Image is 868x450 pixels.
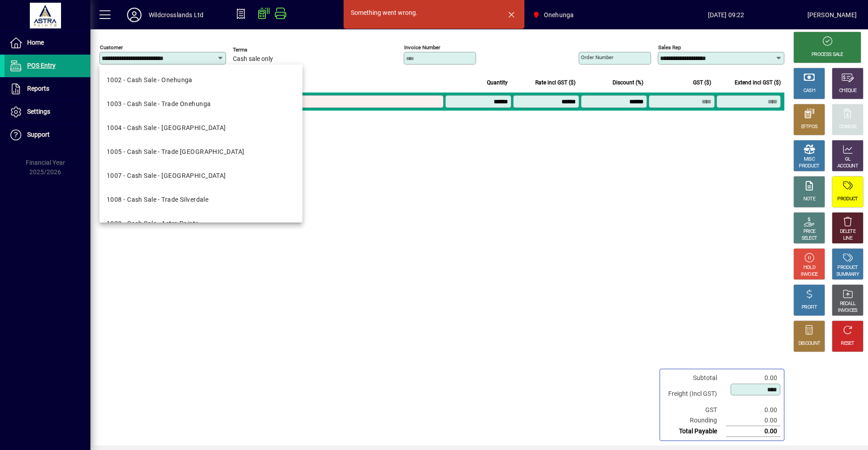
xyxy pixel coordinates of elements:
[100,44,123,51] mat-label: Customer
[27,131,50,138] span: Support
[27,39,44,46] span: Home
[839,124,857,130] div: CHARGE
[811,51,843,58] div: PROCESS SALE
[487,78,508,88] span: Quantity
[233,47,287,53] span: Terms
[535,78,576,88] span: Rate incl GST ($)
[799,163,819,170] div: PRODUCT
[801,271,817,278] div: INVOICE
[107,219,199,228] div: 1009 - Cash Sale - Astra Paints
[735,78,781,88] span: Extend incl GST ($)
[664,415,726,426] td: Rounding
[798,340,820,347] div: DISCOUNT
[120,7,149,23] button: Profile
[803,228,816,235] div: PRICE
[804,156,815,163] div: MISC
[801,124,818,130] div: EFTPOS
[99,68,302,92] mat-option: 1002 - Cash Sale - Onehunga
[837,264,858,271] div: PRODUCT
[836,271,859,278] div: SUMMARY
[726,405,780,415] td: 0.00
[99,140,302,164] mat-option: 1005 - Cash Sale - Trade Christchurch
[5,101,90,123] a: Settings
[664,405,726,415] td: GST
[233,56,273,63] span: Cash sale only
[845,156,851,163] div: GL
[99,92,302,116] mat-option: 1003 - Cash Sale - Trade Onehunga
[843,235,852,242] div: LINE
[99,164,302,188] mat-option: 1007 - Cash Sale - Silverdale
[645,8,807,22] span: [DATE] 09:22
[544,8,574,22] span: Onehunga
[27,108,50,115] span: Settings
[841,340,854,347] div: RESET
[840,301,856,307] div: RECALL
[107,99,211,109] div: 1003 - Cash Sale - Trade Onehunga
[838,307,857,314] div: INVOICES
[99,212,302,236] mat-option: 1009 - Cash Sale - Astra Paints
[99,188,302,212] mat-option: 1008 - Cash Sale - Trade Silverdale
[664,383,726,405] td: Freight (Incl GST)
[803,88,815,94] div: CASH
[840,228,855,235] div: DELETE
[107,171,226,181] div: 1007 - Cash Sale - [GEOGRAPHIC_DATA]
[27,85,49,92] span: Reports
[5,78,90,100] a: Reports
[27,62,56,69] span: POS Entry
[613,78,643,88] span: Discount (%)
[837,196,858,203] div: PRODUCT
[107,195,208,204] div: 1008 - Cash Sale - Trade Silverdale
[664,373,726,383] td: Subtotal
[803,196,815,203] div: NOTE
[726,426,780,437] td: 0.00
[149,8,203,22] div: Wildcrosslands Ltd
[404,44,440,51] mat-label: Invoice number
[99,116,302,140] mat-option: 1004 - Cash Sale - Christchurch
[803,264,815,271] div: HOLD
[802,235,817,242] div: SELECT
[802,304,817,311] div: PROFIT
[107,147,244,157] div: 1005 - Cash Sale - Trade [GEOGRAPHIC_DATA]
[5,32,90,54] a: Home
[107,123,226,133] div: 1004 - Cash Sale - [GEOGRAPHIC_DATA]
[528,7,577,23] span: Onehunga
[581,54,613,60] mat-label: Order number
[837,163,858,170] div: ACCOUNT
[726,415,780,426] td: 0.00
[658,44,681,51] mat-label: Sales rep
[693,78,711,88] span: GST ($)
[839,88,856,94] div: CHEQUE
[5,124,90,146] a: Support
[664,426,726,437] td: Total Payable
[107,75,193,85] div: 1002 - Cash Sale - Onehunga
[807,8,857,22] div: [PERSON_NAME]
[726,373,780,383] td: 0.00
